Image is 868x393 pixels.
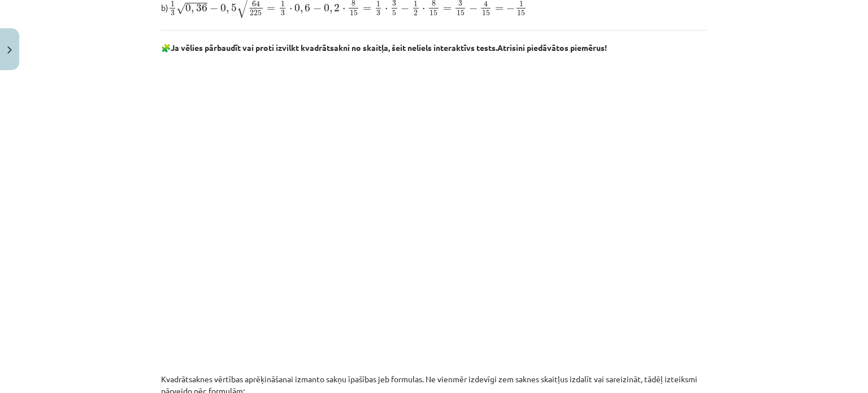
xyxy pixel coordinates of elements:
span: ⋅ [342,8,345,11]
span: √ [176,3,185,15]
span: , [191,8,194,14]
span: − [469,5,478,12]
span: 3 [281,10,285,16]
span: 3 [376,10,380,16]
span: , [329,8,332,14]
span: − [210,5,218,12]
span: 6 [305,4,310,12]
span: 0 [185,4,191,12]
span: 0 [220,4,226,12]
img: icon-close-lesson-0947bae3869378f0d4975bcd49f059093ad1ed9edebbc8119c70593378902aed.svg [7,46,12,54]
span: − [313,5,322,12]
span: 64 [252,1,260,7]
span: 1 [519,1,523,7]
span: = [495,7,504,11]
span: ⋅ [422,8,425,11]
span: − [401,5,409,12]
span: 1 [171,1,175,7]
span: 1 [376,1,380,7]
span: 3 [392,1,396,6]
span: 15 [517,10,525,16]
span: 1 [281,1,285,7]
span: 0 [324,4,329,12]
span: 2 [414,10,418,16]
span: 1 [414,1,418,7]
span: 5 [231,4,237,12]
span: , [300,8,303,14]
span: 15 [457,10,465,16]
span: 8 [351,1,355,6]
span: ⋅ [289,8,292,11]
span: 2 [334,4,340,12]
span: 15 [482,10,490,16]
span: 36 [196,4,207,12]
span: = [267,7,275,11]
span: 4 [484,1,488,7]
b: Ja vēlies pārbaudīt vai proti izvilkt kvadrātsakni no skaitļa, šeit neliels interaktīvs tests. [171,42,497,53]
span: 5 [392,10,396,16]
span: = [363,7,371,11]
span: 0 [294,4,300,12]
p: 🧩 [161,42,707,54]
span: 3 [458,1,462,6]
b: Atrisini piedāvātos piemērus! [497,42,607,53]
span: ⋅ [385,8,388,11]
span: 15 [429,10,437,16]
span: − [506,5,515,12]
span: 225 [250,10,262,16]
span: 15 [350,10,358,16]
span: 8 [432,1,436,6]
span: 3 [171,10,175,16]
span: , [226,8,229,14]
span: = [443,7,452,11]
